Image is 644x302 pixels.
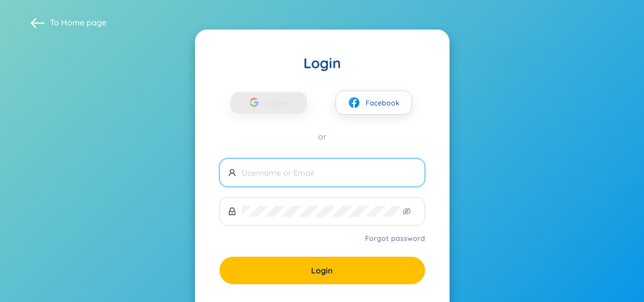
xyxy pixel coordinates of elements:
[335,91,412,115] button: facebookFacebook
[219,257,425,284] button: Login
[403,207,411,215] span: eye-invisible
[231,92,307,114] button: Google
[366,97,400,108] span: Facebook
[228,169,236,177] span: user
[219,54,425,72] div: Login
[228,207,236,215] span: lock
[264,92,293,114] span: Google
[50,17,106,28] span: To
[219,131,425,142] div: or
[242,167,416,178] input: Username or Email
[365,233,425,243] a: Forgot password
[348,96,360,109] img: facebook
[61,17,106,28] a: Home page
[311,265,333,276] span: Login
